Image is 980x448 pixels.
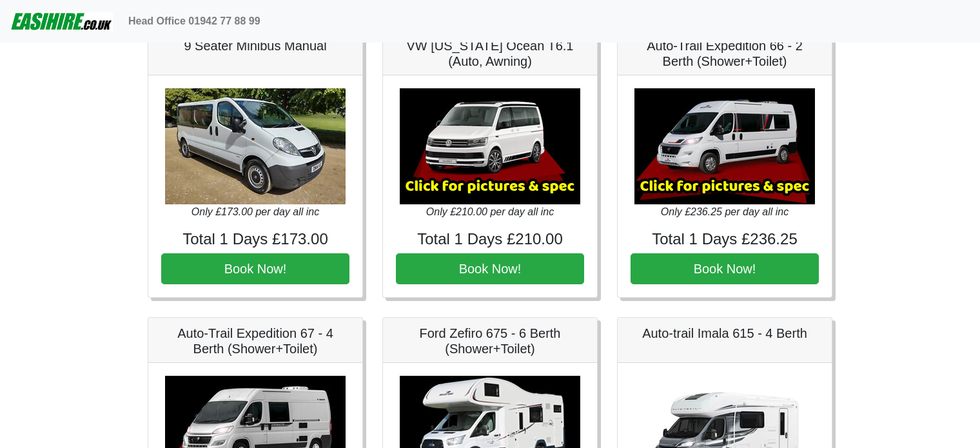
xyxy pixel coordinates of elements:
[631,230,819,249] h4: Total 1 Days £236.25
[10,8,113,34] img: easihire_logo_small.png
[161,230,349,249] h4: Total 1 Days £173.00
[631,38,819,69] h5: Auto-Trail Expedition 66 - 2 Berth (Shower+Toilet)
[161,38,349,54] h5: 9 Seater Minibus Manual
[396,230,584,249] h4: Total 1 Days £210.00
[661,206,789,217] i: Only £236.25 per day all inc
[396,326,584,356] h5: Ford Zefiro 675 - 6 Berth (Shower+Toilet)
[128,15,260,26] b: Head Office 01942 77 88 99
[123,8,266,34] a: Head Office 01942 77 88 99
[165,88,346,204] img: 9 Seater Minibus Manual
[396,38,584,69] h5: VW [US_STATE] Ocean T6.1 (Auto, Awning)
[634,88,815,204] img: Auto-Trail Expedition 66 - 2 Berth (Shower+Toilet)
[161,326,349,356] h5: Auto-Trail Expedition 67 - 4 Berth (Shower+Toilet)
[161,253,349,284] button: Book Now!
[426,206,554,217] i: Only £210.00 per day all inc
[631,253,819,284] button: Book Now!
[631,326,819,341] h5: Auto-trail Imala 615 - 4 Berth
[400,88,580,204] img: VW California Ocean T6.1 (Auto, Awning)
[396,253,584,284] button: Book Now!
[191,206,319,217] i: Only £173.00 per day all inc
